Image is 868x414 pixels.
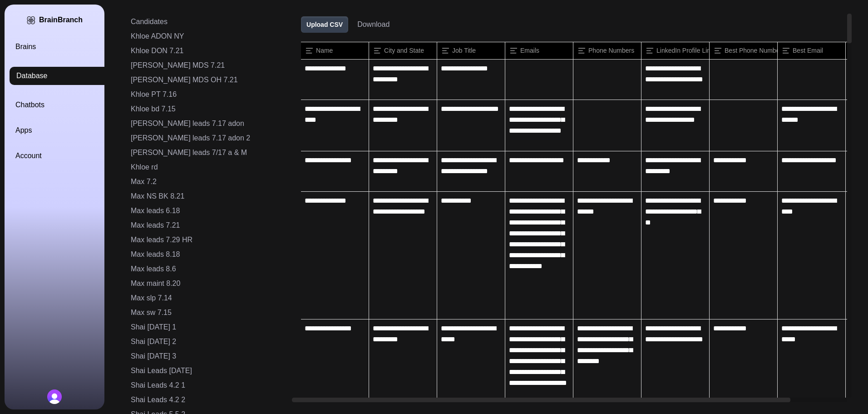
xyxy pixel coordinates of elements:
div: Job Title [437,42,505,59]
div: Phone Numbers [573,42,641,59]
img: BrainBranch Logo [26,15,35,25]
div: Shai Leads [DATE] [131,365,280,376]
div: Max leads 7.29 HR [131,234,280,245]
div: Best Email [778,42,845,59]
button: Upload CSV [301,16,348,33]
div: Max NS BK 8.21 [131,191,280,202]
div: City and State [369,42,437,59]
div: Shai [DATE] 1 [131,322,280,333]
div: Max maint 8.20 [131,278,280,289]
div: Khloe PT 7.16 [131,89,280,100]
div: Max leads 6.18 [131,205,280,216]
div: [PERSON_NAME] leads 7.17 adon 2 [131,133,280,144]
div: [PERSON_NAME] leads 7/17 a & M [131,147,280,158]
div: [PERSON_NAME] leads 7.17 adon [131,118,280,129]
div: BrainBranch [39,15,83,25]
div: Khloe rd [131,162,280,173]
div: Khloe ADON NY [131,31,280,42]
div: Best Phone Number [710,42,777,59]
div: [PERSON_NAME] MDS OH 7.21 [131,75,280,85]
div: Name [301,42,369,59]
div: Max leads 7.21 [131,220,280,231]
div: Max sw 7.15 [131,307,280,318]
div: Khloe bd 7.15 [131,104,280,115]
div: Shai [DATE] 2 [131,336,280,347]
button: Download [357,19,390,30]
div: Max slp 7.14 [131,293,280,304]
a: Account [15,150,115,161]
a: Chatbots [15,100,115,110]
div: Candidates [131,16,280,27]
a: Apps [15,125,115,136]
div: Shai [DATE] 3 [131,351,280,362]
button: Open user button [47,389,62,404]
a: Brains [15,41,115,52]
div: Shai Leads 4.2 2 [131,394,280,405]
div: Max leads 8.6 [131,264,280,274]
div: Shai Leads 4.2 1 [131,380,280,391]
div: [PERSON_NAME] MDS 7.21 [131,60,280,71]
div: LinkedIn Profile Link [641,42,709,59]
div: Max 7.2 [131,176,280,187]
a: Database [10,67,109,85]
div: Max leads 8.18 [131,249,280,260]
div: Emails [505,42,573,59]
div: Khloe DON 7.21 [131,45,280,56]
